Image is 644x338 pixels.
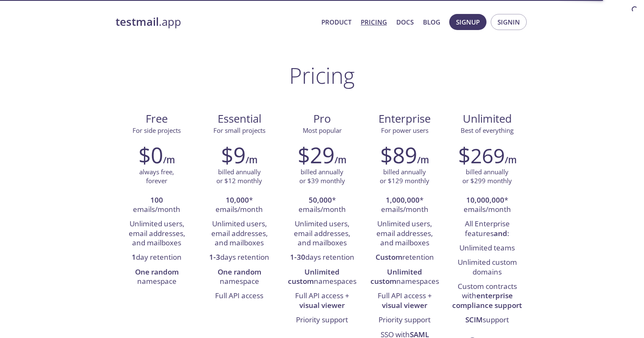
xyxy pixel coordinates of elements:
li: Unlimited users, email addresses, and mailboxes [287,217,357,250]
h1: Pricing [289,63,355,88]
strong: 1 [132,252,136,262]
li: * emails/month [287,193,357,217]
strong: visual viewer [299,300,345,310]
h6: /m [246,153,257,167]
span: Signup [456,16,480,27]
span: Essential [205,112,274,126]
h2: $29 [298,142,334,168]
strong: and [494,228,507,238]
li: Unlimited custom domains [452,256,522,280]
li: retention [370,250,439,265]
li: days retention [205,250,274,265]
strong: visual viewer [382,300,427,310]
h6: /m [505,153,517,167]
a: Docs [396,16,414,27]
li: Priority support [370,313,439,327]
span: Free [122,112,191,126]
p: billed annually or $129 monthly [380,168,429,186]
p: billed annually or $299 monthly [462,168,512,186]
strong: Unlimited custom [288,267,340,286]
li: namespaces [287,265,357,289]
strong: 1-3 [209,252,220,262]
a: Blog [423,16,440,27]
strong: 1-30 [290,252,305,262]
strong: 10,000 [226,195,249,205]
li: Unlimited teams [452,241,522,256]
li: * emails/month [452,193,522,217]
strong: One random [218,267,261,277]
h6: /m [163,153,175,167]
li: Priority support [287,313,357,327]
a: Pricing [361,16,387,27]
h6: /m [334,153,346,167]
strong: SCIM [465,315,483,324]
li: day retention [122,250,192,265]
button: Signup [449,14,486,30]
span: Best of everything [461,126,514,135]
strong: Custom [376,252,402,262]
span: 269 [470,142,505,169]
p: billed annually or $12 monthly [216,168,262,186]
li: namespaces [370,265,439,289]
li: emails/month [122,193,192,217]
p: always free, forever [139,168,174,186]
li: Full API access + [370,289,439,313]
li: * emails/month [205,193,274,217]
a: Product [321,16,351,27]
strong: 1,000,000 [386,195,420,205]
h6: /m [417,153,429,167]
span: For power users [381,126,428,135]
a: testmail.app [116,15,315,29]
span: Enterprise [370,112,439,126]
li: Unlimited users, email addresses, and mailboxes [205,217,274,250]
li: namespace [205,265,274,289]
li: Custom contracts with [452,280,522,313]
li: All Enterprise features : [452,217,522,241]
strong: testmail [116,14,159,29]
span: Unlimited [463,111,512,126]
span: For side projects [133,126,181,135]
li: Full API access + [287,289,357,313]
button: Signin [491,14,527,30]
p: billed annually or $39 monthly [299,168,345,186]
h2: $0 [138,142,163,168]
li: namespace [122,265,192,289]
strong: 100 [150,195,163,205]
strong: enterprise compliance support [452,291,522,310]
span: Pro [287,112,357,126]
h2: $89 [380,142,417,168]
strong: 50,000 [309,195,332,205]
li: Unlimited users, email addresses, and mailboxes [370,217,439,250]
li: Full API access [205,289,274,303]
li: * emails/month [370,193,439,217]
span: Most popular [303,126,342,135]
strong: 10,000,000 [466,195,504,205]
h2: $ [458,142,505,168]
strong: One random [135,267,179,277]
strong: Unlimited custom [370,267,423,286]
li: days retention [287,250,357,265]
h2: $9 [221,142,246,168]
span: For small projects [213,126,265,135]
li: support [452,313,522,327]
li: Unlimited users, email addresses, and mailboxes [122,217,192,250]
span: Signin [498,16,520,27]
